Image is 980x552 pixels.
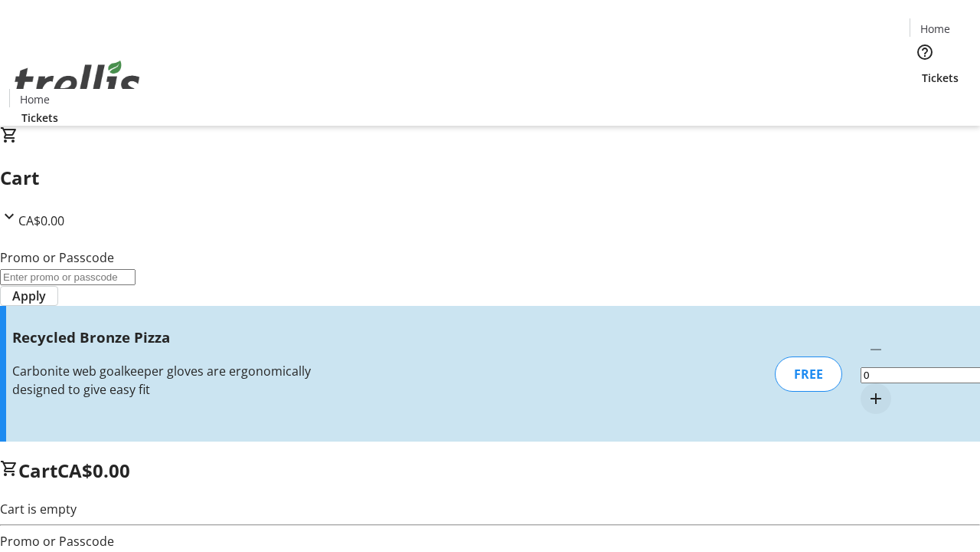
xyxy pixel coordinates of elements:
h3: Recycled Bronze Pizza [12,327,347,348]
button: Cart [910,86,940,117]
a: Home [10,91,59,107]
a: Tickets [9,110,70,126]
span: Tickets [21,110,58,126]
button: Help [910,37,940,67]
span: CA$0.00 [18,212,64,229]
a: Tickets [910,70,971,86]
div: FREE [775,356,842,392]
span: Home [920,21,950,37]
div: Carbonite web goalkeeper gloves are ergonomically designed to give easy fit [12,362,347,399]
img: Orient E2E Organization Vg49iMFUsy's Logo [9,44,145,120]
span: CA$0.00 [57,458,130,483]
span: Home [20,91,50,107]
a: Home [910,21,959,37]
span: Tickets [922,70,959,86]
span: Apply [12,287,46,305]
button: Increment by one [861,383,891,414]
